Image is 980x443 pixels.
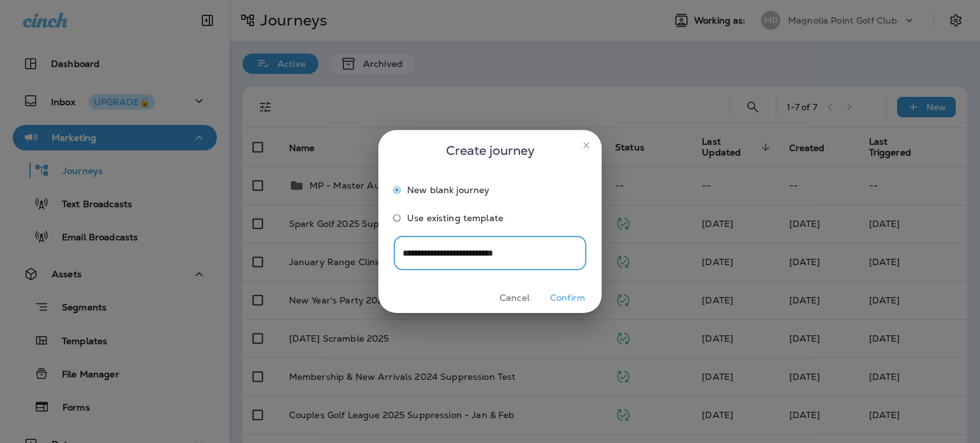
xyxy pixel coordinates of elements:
span: Create journey [446,140,535,161]
span: New blank journey [407,185,489,195]
button: Confirm [544,288,591,308]
button: close [576,135,597,156]
button: Cancel [491,288,538,308]
span: Use existing template [407,213,503,223]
